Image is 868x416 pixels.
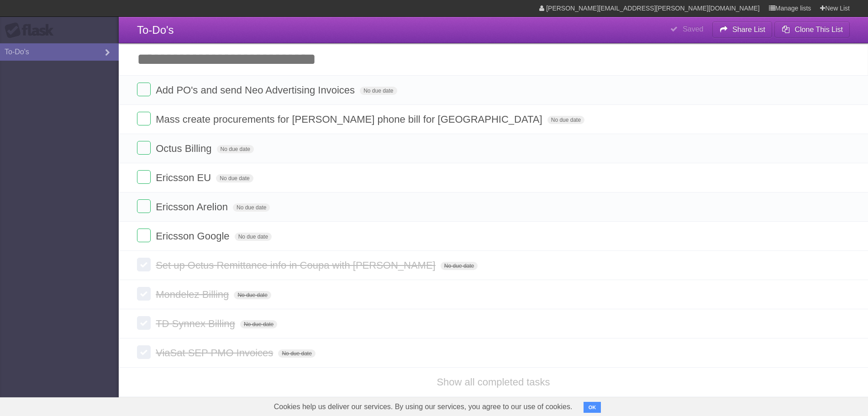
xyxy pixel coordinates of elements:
span: No due date [234,291,271,299]
span: No due date [360,87,397,95]
label: Done [137,316,151,330]
label: Done [137,345,151,359]
span: TD Synnex Billing [156,318,237,329]
span: No due date [233,203,270,212]
span: ViaSat SEP PMO Invoices [156,347,275,359]
span: Cookies help us deliver our services. By using our services, you agree to our use of cookies. [265,398,582,416]
label: Done [137,199,151,213]
span: No due date [235,233,272,241]
span: No due date [547,116,584,124]
span: Ericsson Google [156,230,231,242]
button: Share List [712,21,773,38]
span: Ericsson EU [156,172,213,183]
b: Saved [683,25,703,33]
span: No due date [216,174,253,182]
span: No due date [217,145,254,153]
b: Share List [732,26,765,33]
label: Done [137,141,151,155]
span: Octus Billing [156,143,214,154]
div: Flask [5,22,59,39]
span: No due date [441,262,478,270]
button: OK [584,402,601,413]
button: Clone This List [774,21,850,38]
span: Mondelez Billing [156,289,231,300]
label: Done [137,112,151,125]
span: No due date [278,349,315,358]
label: Done [137,83,151,96]
label: Done [137,258,151,271]
span: Mass create procurements for [PERSON_NAME] phone bill for [GEOGRAPHIC_DATA] [156,114,544,125]
span: Set up Octus Remittance info in Coupa with [PERSON_NAME] [156,260,438,271]
span: No due date [240,320,277,328]
span: Ericsson Arelion [156,201,230,213]
label: Done [137,287,151,301]
label: Done [137,229,151,242]
span: Add PO's and send Neo Advertising Invoices [156,84,357,96]
span: To-Do's [137,24,174,36]
a: Show all completed tasks [437,376,550,388]
b: Clone This List [794,26,843,33]
label: Done [137,170,151,184]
